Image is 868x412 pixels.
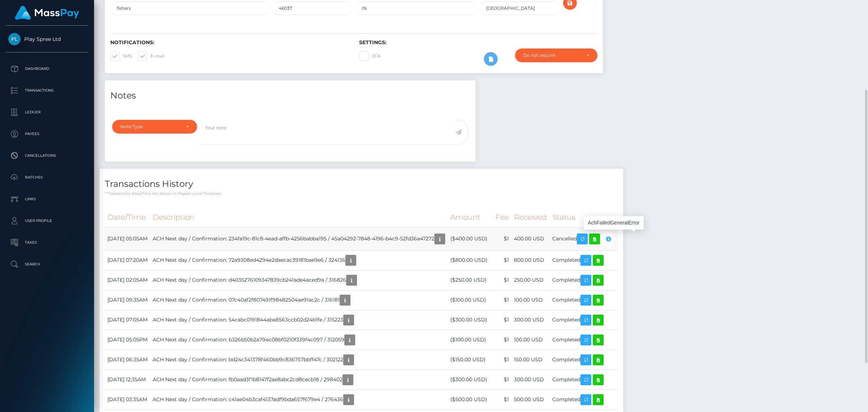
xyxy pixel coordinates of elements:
td: [DATE] 02:05AM [105,270,150,290]
td: ($300.00 USD) [448,370,493,390]
td: [DATE] 05:05AM [105,227,150,250]
a: Links [5,190,89,208]
th: Description [150,207,448,227]
h4: Notes [110,89,470,102]
p: Taxes [8,237,86,248]
label: E-mail [138,51,165,61]
td: ACH Next day / Confirmation: b326b50b2a794c08bf0210f339f4c097 / 312059 [150,330,448,350]
div: Do not require [523,52,581,58]
td: $1 [493,290,511,310]
a: Ledger [5,103,89,121]
td: ACH Next day / Confirmation: bd24c341378f460bb9c836757bbff47c / 302122 [150,350,448,370]
td: Completed [550,250,618,270]
p: Cancellations [8,150,86,161]
td: 400.00 USD [511,227,550,250]
td: [DATE] 09:35AM [105,290,150,310]
th: Date/Time [105,207,150,227]
td: Completed [550,370,618,390]
td: [DATE] 06:35AM [105,350,150,370]
label: 2FA [359,51,380,61]
td: 300.00 USD [511,370,550,390]
td: [DATE] 03:35AM [105,390,150,409]
td: ACH Next day / Confirmation: d4035276109347839cb241ade4aced9a / 316826 [150,270,448,290]
td: 500.00 USD [511,390,550,409]
th: Amount [448,207,493,227]
a: Transactions [5,81,89,100]
td: Completed [550,290,618,310]
td: 100.00 USD [511,330,550,350]
a: Payees [5,125,89,143]
td: [DATE] 12:35AM [105,370,150,390]
td: 150.00 USD [511,350,550,370]
td: 300.00 USD [511,310,550,330]
p: Ledger [8,107,86,118]
td: Completed [550,310,618,330]
th: Received [511,207,550,227]
td: Completed [550,390,618,409]
td: $1 [493,227,511,250]
td: ($500.00 USD) [448,390,493,409]
td: [DATE] 05:05PM [105,330,150,350]
td: Completed [550,350,618,370]
td: Completed [550,270,618,290]
p: Links [8,194,86,205]
td: ACH Next day / Confirmation: 72a9308ed4294e2daecac39181bae9e6 / 324136 [150,250,448,270]
td: $1 [493,270,511,290]
p: Payees [8,129,86,139]
th: Status [550,207,618,227]
label: SMS [110,51,132,61]
td: 800.00 USD [511,250,550,270]
td: $1 [493,250,511,270]
h6: Notifications: [110,39,348,46]
td: ACH Next day / Confirmation: 07c40af2f807491f98482504ae91ac2c / 316181 [150,290,448,310]
td: ACH Next day / Confirmation: c41ae04b3caf4137adf9bda657f679e4 / 276436 [150,390,448,409]
td: $1 [493,370,511,390]
th: Fee [493,207,511,227]
span: Play Spree Ltd [5,36,89,42]
td: [DATE] 07:20AM [105,250,150,270]
td: ($100.00 USD) [448,330,493,350]
img: Play Spree Ltd [8,33,21,45]
a: User Profile [5,212,89,230]
a: Taxes [5,234,89,252]
a: Cancellations [5,147,89,165]
td: $1 [493,390,511,409]
td: ($250.00 USD) [448,270,493,290]
td: ($300.00 USD) [448,310,493,330]
td: ($400.00 USD) [448,227,493,250]
td: $1 [493,350,511,370]
a: Search [5,255,89,273]
button: Note Type [112,120,197,134]
td: $1 [493,310,511,330]
h4: Transactions History [105,178,618,190]
p: Search [8,259,86,270]
td: 100.00 USD [511,290,550,310]
td: ($800.00 USD) [448,250,493,270]
p: Dashboard [8,63,86,74]
td: ACH Next day / Confirmation: 234fa19c-81c8-4ead-affb-4256babba195 / 45a04292-7848-4196-b4c9-52fd3... [150,227,448,250]
div: AchFailedGeneralError [584,216,644,230]
td: Completed [550,330,618,350]
a: Batches [5,168,89,186]
td: ACH Next day / Confirmation: 54cabc0191844aba8563ccb02d24b1fe / 315223 [150,310,448,330]
div: Note Type [120,124,180,130]
td: [DATE] 07:05AM [105,310,150,330]
td: Cancelled [550,227,618,250]
a: Dashboard [5,60,89,78]
p: * Transactions date/time are shown in payee's local timezone [105,191,618,196]
td: 250.00 USD [511,270,550,290]
td: ($150.00 USD) [448,350,493,370]
button: Do not require [515,49,597,62]
td: ACH Next day / Confirmation: fb0aad3f1b8147f2ae8abc2cd8cecb18 / 298402 [150,370,448,390]
p: User Profile [8,215,86,226]
p: Batches [8,172,86,183]
img: MassPay Logo [15,6,79,20]
h6: Settings: [359,39,597,46]
p: Transactions [8,85,86,96]
td: $1 [493,330,511,350]
td: ($100.00 USD) [448,290,493,310]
